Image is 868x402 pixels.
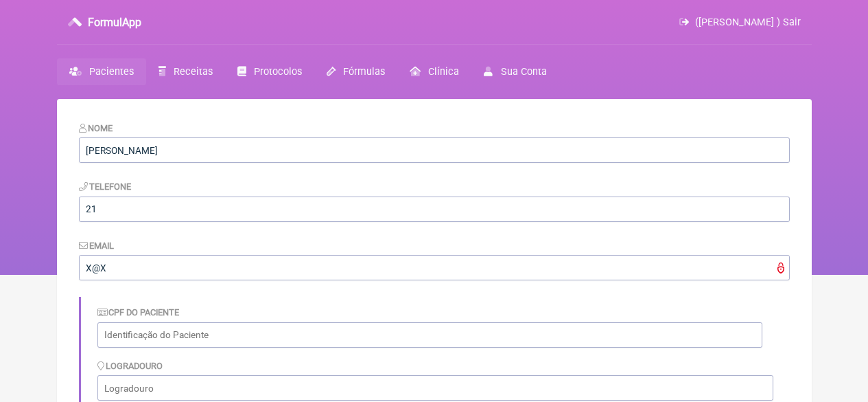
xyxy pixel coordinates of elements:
[225,58,314,85] a: Protocolos
[397,58,471,85] a: Clínica
[501,66,547,78] span: Sua Conta
[428,66,459,78] span: Clínica
[79,137,790,163] input: Nome do Paciente
[97,322,762,348] input: Identificação do Paciente
[79,255,790,280] input: paciente@email.com
[79,241,115,251] label: Email
[89,66,134,78] span: Pacientes
[695,16,801,28] span: ([PERSON_NAME] ) Sair
[57,58,146,85] a: Pacientes
[97,375,773,401] input: Logradouro
[97,361,163,371] label: Logradouro
[79,123,113,133] label: Nome
[174,66,213,78] span: Receitas
[254,66,302,78] span: Protocolos
[343,66,385,78] span: Fórmulas
[314,58,397,85] a: Fórmulas
[79,181,132,192] label: Telefone
[97,307,180,317] label: CPF do Paciente
[88,16,141,29] h3: FormulApp
[146,58,225,85] a: Receitas
[471,58,559,85] a: Sua Conta
[679,16,800,28] a: ([PERSON_NAME] ) Sair
[79,197,790,222] input: 21 9124 2137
